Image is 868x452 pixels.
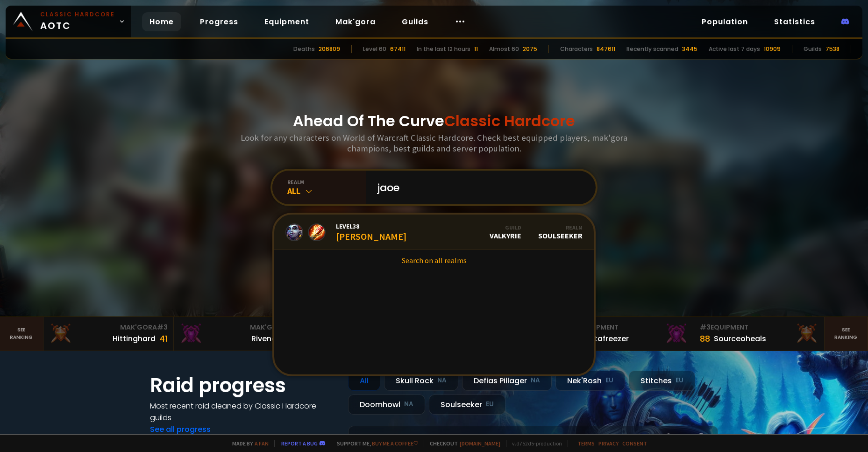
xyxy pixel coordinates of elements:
[486,400,494,409] small: EU
[227,440,269,447] span: Made by
[622,440,647,447] a: Consent
[490,224,521,240] div: Valkyrie
[489,45,519,53] div: Almost 60
[150,424,211,435] a: See all progress
[694,317,825,351] a: #3Equipment88Sourceoheals
[700,323,818,332] div: Equipment
[6,6,131,37] a: Classic HardcoreAOTC
[274,250,594,271] a: Search on all realms
[43,317,174,351] a: Mak'Gora#3Hittinghard41
[113,333,156,344] div: Hittinghard
[676,376,683,385] small: EU
[629,371,695,391] div: Stitches
[597,45,615,53] div: 847611
[424,440,500,447] span: Checkout
[531,376,540,385] small: NA
[287,186,366,196] div: All
[192,12,246,31] a: Progress
[174,317,304,351] a: Mak'Gora#2Rivench100
[274,215,594,250] a: Level38[PERSON_NAME]GuildValkyrieRealmSoulseeker
[804,45,822,53] div: Guilds
[694,12,755,31] a: Population
[577,440,595,447] a: Terms
[404,400,413,409] small: NA
[49,323,168,332] div: Mak'Gora
[538,224,583,240] div: Soulseeker
[626,45,678,53] div: Recently scanned
[157,323,168,332] span: # 3
[319,45,340,53] div: 206809
[538,224,583,231] div: Realm
[564,317,695,351] a: #2Equipment88Notafreezer
[506,440,562,447] span: v. d752d5 - production
[150,400,337,423] h4: Most recent raid cleaned by Classic Hardcore guilds
[444,110,575,131] span: Classic Hardcore
[709,45,760,53] div: Active last 7 days
[714,333,766,344] div: Sourceoheals
[293,110,575,132] h1: Ahead Of The Curve
[394,12,436,31] a: Guilds
[142,12,181,31] a: Home
[764,45,781,53] div: 10909
[462,371,552,391] div: Defias Pillager
[281,440,318,447] a: Report a bug
[159,332,168,345] div: 41
[251,333,281,344] div: Rivench
[490,224,521,231] div: Guild
[417,45,470,53] div: In the last 12 hours
[348,371,380,391] div: All
[825,317,868,351] a: Seeranking
[40,10,115,19] small: Classic Hardcore
[372,440,418,447] a: Buy me a coffee
[700,332,710,345] div: 88
[523,45,537,53] div: 2075
[429,395,505,415] div: Soulseeker
[257,12,317,31] a: Equipment
[348,426,718,451] a: [DATE]zgpetri on godDefias Pillager8 /90
[767,12,823,31] a: Statistics
[328,12,383,31] a: Mak'gora
[825,45,840,53] div: 7538
[555,371,625,391] div: Nek'Rosh
[474,45,478,53] div: 11
[682,45,697,53] div: 3445
[150,371,337,400] h1: Raid progress
[584,333,629,344] div: Notafreezer
[560,45,593,53] div: Characters
[287,179,366,186] div: realm
[293,45,315,53] div: Deaths
[598,440,619,447] a: Privacy
[336,222,406,242] div: [PERSON_NAME]
[371,171,584,204] input: Search a character...
[237,132,631,154] h3: Look for any characters on World of Warcraft Classic Hardcore. Check best equipped players, mak'g...
[255,440,269,447] a: a fan
[460,440,500,447] a: [DOMAIN_NAME]
[384,371,458,391] div: Skull Rock
[437,376,447,385] small: NA
[390,45,406,53] div: 67411
[179,323,298,332] div: Mak'Gora
[331,440,418,447] span: Support me,
[336,222,406,230] span: Level 38
[40,10,115,33] span: AOTC
[363,45,386,53] div: Level 60
[700,323,711,332] span: # 3
[348,395,425,415] div: Doomhowl
[570,323,689,332] div: Equipment
[605,376,613,385] small: EU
